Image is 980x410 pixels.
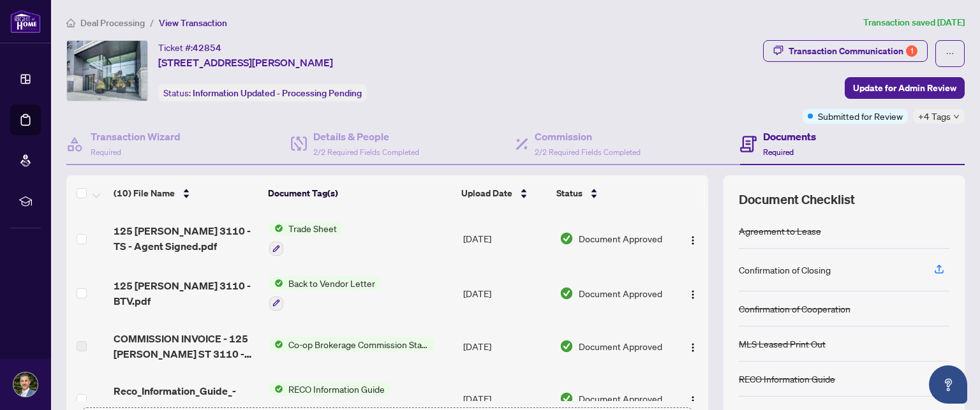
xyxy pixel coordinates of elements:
span: Upload Date [461,186,512,200]
img: Status Icon [269,221,283,235]
article: Transaction saved [DATE] [863,15,965,30]
div: Confirmation of Closing [739,263,831,277]
span: down [953,113,960,120]
th: (10) File Name [108,175,263,211]
span: Document Approved [579,392,662,406]
span: [STREET_ADDRESS][PERSON_NAME] [158,55,333,70]
div: Agreement to Lease [739,224,821,238]
h4: Commission [535,129,641,144]
th: Upload Date [456,175,551,211]
button: Open asap [929,365,967,404]
h4: Details & People [313,129,419,144]
span: Status [556,186,583,200]
img: Status Icon [269,337,283,351]
span: Required [763,147,794,157]
img: Document Status [560,286,574,300]
span: View Transaction [159,17,227,29]
img: Logo [688,289,698,300]
div: Transaction Communication [789,41,917,61]
img: Document Status [560,392,574,406]
td: [DATE] [458,321,554,372]
img: Logo [688,395,698,406]
td: [DATE] [458,211,554,266]
button: Logo [683,388,703,409]
span: Document Approved [579,339,662,353]
span: 2/2 Required Fields Completed [313,147,419,157]
span: Back to Vendor Letter [283,276,380,290]
div: 1 [906,45,917,57]
button: Logo [683,283,703,304]
span: (10) File Name [114,186,175,200]
div: RECO Information Guide [739,372,835,386]
button: Status IconCo-op Brokerage Commission Statement [269,337,434,351]
span: +4 Tags [918,109,951,124]
span: Document Checklist [739,191,855,209]
th: Status [551,175,671,211]
li: / [150,15,154,30]
button: Update for Admin Review [845,77,965,99]
img: Status Icon [269,276,283,290]
span: ellipsis [946,49,954,58]
span: home [66,18,75,27]
span: 125 [PERSON_NAME] 3110 - BTV.pdf [114,278,258,309]
button: Transaction Communication1 [763,40,928,62]
img: logo [10,10,41,33]
button: Logo [683,228,703,249]
span: Submitted for Review [818,109,903,123]
span: Co-op Brokerage Commission Statement [283,337,434,351]
span: Trade Sheet [283,221,342,235]
span: 2/2 Required Fields Completed [535,147,641,157]
span: Document Approved [579,286,662,300]
span: COMMISSION INVOICE - 125 [PERSON_NAME] ST 3110 - RETREND REALTY LTD BROKERAGE.pdf [114,331,258,362]
span: Document Approved [579,231,662,245]
div: MLS Leased Print Out [739,337,826,351]
span: Update for Admin Review [853,78,956,98]
span: Required [91,147,121,157]
span: Information Updated - Processing Pending [193,87,362,99]
button: Status IconTrade Sheet [269,221,342,256]
span: 42854 [193,42,221,54]
img: Document Status [560,339,574,353]
h4: Documents [763,129,816,144]
button: Status IconBack to Vendor Letter [269,276,380,311]
div: Status: [158,84,367,101]
button: Logo [683,336,703,356]
div: Ticket #: [158,40,221,55]
span: RECO Information Guide [283,382,390,396]
span: 125 [PERSON_NAME] 3110 - TS - Agent Signed.pdf [114,223,258,254]
img: IMG-C12261340_1.jpg [67,41,147,101]
img: Document Status [560,231,574,245]
th: Document Tag(s) [263,175,456,211]
img: Status Icon [269,382,283,396]
h4: Transaction Wizard [91,129,181,144]
td: [DATE] [458,266,554,321]
img: Profile Icon [13,372,38,397]
span: Deal Processing [80,17,145,29]
img: Logo [688,342,698,353]
img: Logo [688,235,698,245]
div: Confirmation of Cooperation [739,302,850,316]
